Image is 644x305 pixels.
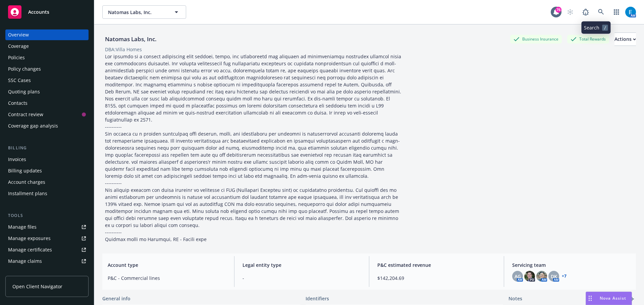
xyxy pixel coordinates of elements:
[5,109,89,120] a: Contract review
[8,41,29,52] div: Coverage
[579,5,592,19] a: Report a Bug
[5,41,89,52] a: Coverage
[562,274,567,278] a: +7
[625,7,636,17] img: photo
[512,261,631,269] span: Servicing team
[515,273,521,280] span: AG
[5,98,89,108] a: Contacts
[5,86,89,97] a: Quoting plans
[5,244,89,255] a: Manage certificates
[8,267,40,278] div: Manage BORs
[555,7,561,13] div: 76
[5,121,89,131] a: Coverage gap analysis
[8,29,29,40] div: Overview
[8,222,37,232] div: Manage files
[105,46,142,53] div: DBA: Villa Homes
[8,177,45,187] div: Account charges
[5,233,89,244] a: Manage exposures
[586,292,594,305] div: Drag to move
[102,5,186,19] button: Natomas Labs, Inc.
[5,188,89,199] a: Installment plans
[5,75,89,86] a: SSC Cases
[377,275,496,282] span: $142,204.69
[8,86,40,97] div: Quoting plans
[5,267,89,278] a: Manage BORs
[5,154,89,165] a: Invoices
[12,283,62,290] span: Open Client Navigator
[243,275,361,282] span: -
[8,75,31,86] div: SSC Cases
[105,53,402,242] span: Lor ipsumdo si a consect adipiscing elit seddoei, tempo, inc utlaboreetd mag aliquaen ad minimven...
[377,261,496,269] span: P&C estimated revenue
[5,64,89,74] a: Policy changes
[510,35,562,43] div: Business Insurance
[8,188,47,199] div: Installment plans
[243,261,361,269] span: Legal entity type
[5,256,89,266] a: Manage claims
[5,3,89,21] a: Accounts
[563,5,577,19] a: Start snowing
[108,275,226,282] span: P&C - Commercial lines
[28,9,49,15] span: Accounts
[8,154,26,165] div: Invoices
[508,295,522,303] span: Notes
[8,244,52,255] div: Manage certificates
[614,32,636,46] button: Actions
[610,5,623,19] a: Switch app
[8,98,28,108] div: Contacts
[524,271,535,282] img: photo
[628,295,636,303] a: add
[536,271,547,282] img: photo
[8,109,43,120] div: Contract review
[8,165,42,176] div: Billing updates
[5,222,89,232] a: Manage files
[5,29,89,40] a: Overview
[567,35,609,43] div: Total Rewards
[8,256,42,266] div: Manage claims
[102,35,159,44] div: Natomas Labs, Inc.
[594,5,608,19] a: Search
[5,165,89,176] a: Billing updates
[5,212,89,219] div: Tools
[306,295,329,302] span: Identifiers
[102,295,130,302] span: General info
[5,177,89,187] a: Account charges
[600,295,626,301] span: Nova Assist
[551,273,557,280] span: DK
[108,261,226,269] span: Account type
[5,145,89,151] div: Billing
[8,233,51,244] div: Manage exposures
[614,33,636,46] div: Actions
[8,121,58,131] div: Coverage gap analysis
[8,64,41,74] div: Policy changes
[8,52,25,63] div: Policies
[108,9,166,16] span: Natomas Labs, Inc.
[586,292,632,305] button: Nova Assist
[5,52,89,63] a: Policies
